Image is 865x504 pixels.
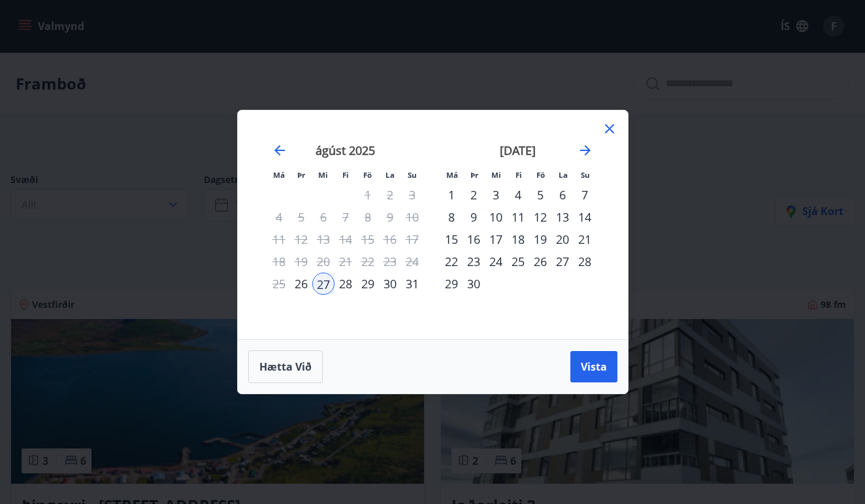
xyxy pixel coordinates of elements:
td: Choose þriðjudagur, 16. september 2025 as your check-out date. It’s available. [463,228,485,250]
strong: ágúst 2025 [316,143,375,158]
td: Not available. föstudagur, 15. ágúst 2025 [357,228,379,250]
td: Not available. sunnudagur, 17. ágúst 2025 [401,228,423,250]
td: Choose fimmtudagur, 25. september 2025 as your check-out date. It’s available. [507,250,529,273]
div: 11 [507,206,529,228]
td: Not available. sunnudagur, 10. ágúst 2025 [401,206,423,228]
div: 29 [357,273,379,295]
div: 31 [401,273,423,295]
td: Choose miðvikudagur, 3. september 2025 as your check-out date. It’s available. [485,184,507,206]
div: 7 [574,184,596,206]
span: Vista [581,360,607,374]
div: 25 [507,250,529,273]
td: Choose föstudagur, 26. september 2025 as your check-out date. It’s available. [529,250,551,273]
div: 26 [290,273,312,295]
td: Choose fimmtudagur, 4. september 2025 as your check-out date. It’s available. [507,184,529,206]
td: Choose fimmtudagur, 28. ágúst 2025 as your check-out date. It’s available. [335,273,357,295]
td: Choose þriðjudagur, 9. september 2025 as your check-out date. It’s available. [463,206,485,228]
div: Move forward to switch to the next month. [578,143,593,158]
div: 18 [507,228,529,250]
td: Not available. sunnudagur, 24. ágúst 2025 [401,250,423,273]
div: 15 [440,228,463,250]
td: Not available. laugardagur, 9. ágúst 2025 [379,206,401,228]
div: 29 [440,273,463,295]
div: Calendar [253,126,612,324]
div: 21 [574,228,596,250]
td: Selected as start date. miðvikudagur, 27. ágúst 2025 [312,273,335,295]
div: 24 [485,250,507,273]
button: Hætta við [248,350,323,383]
td: Choose sunnudagur, 14. september 2025 as your check-out date. It’s available. [574,206,596,228]
div: 20 [551,228,574,250]
small: Fi [515,170,522,180]
td: Not available. miðvikudagur, 20. ágúst 2025 [312,250,335,273]
div: 30 [379,273,401,295]
small: Mi [318,170,328,180]
td: Not available. mánudagur, 25. ágúst 2025 [268,273,290,295]
td: Not available. fimmtudagur, 7. ágúst 2025 [335,206,357,228]
td: Not available. laugardagur, 2. ágúst 2025 [379,184,401,206]
td: Choose miðvikudagur, 10. september 2025 as your check-out date. It’s available. [485,206,507,228]
td: Choose föstudagur, 19. september 2025 as your check-out date. It’s available. [529,228,551,250]
div: 9 [463,206,485,228]
div: 2 [463,184,485,206]
td: Choose sunnudagur, 28. september 2025 as your check-out date. It’s available. [574,250,596,273]
td: Choose laugardagur, 13. september 2025 as your check-out date. It’s available. [551,206,574,228]
div: 5 [529,184,551,206]
div: 27 [551,250,574,273]
td: Choose sunnudagur, 7. september 2025 as your check-out date. It’s available. [574,184,596,206]
td: Choose miðvikudagur, 17. september 2025 as your check-out date. It’s available. [485,228,507,250]
strong: [DATE] [500,143,536,158]
div: 14 [574,206,596,228]
td: Choose föstudagur, 12. september 2025 as your check-out date. It’s available. [529,206,551,228]
td: Not available. þriðjudagur, 12. ágúst 2025 [290,228,312,250]
div: 30 [463,273,485,295]
small: La [385,170,395,180]
small: Mi [491,170,501,180]
div: 28 [335,273,357,295]
small: Þr [470,170,478,180]
div: 6 [551,184,574,206]
small: Má [446,170,458,180]
td: Choose laugardagur, 27. september 2025 as your check-out date. It’s available. [551,250,574,273]
td: Not available. föstudagur, 1. ágúst 2025 [357,184,379,206]
td: Not available. miðvikudagur, 6. ágúst 2025 [312,206,335,228]
td: Not available. fimmtudagur, 21. ágúst 2025 [335,250,357,273]
div: 16 [463,228,485,250]
td: Choose mánudagur, 29. september 2025 as your check-out date. It’s available. [440,273,463,295]
td: Not available. þriðjudagur, 19. ágúst 2025 [290,250,312,273]
div: 8 [440,206,463,228]
small: Fö [536,170,545,180]
td: Not available. föstudagur, 8. ágúst 2025 [357,206,379,228]
td: Not available. mánudagur, 4. ágúst 2025 [268,206,290,228]
button: Vista [570,351,617,382]
div: 23 [463,250,485,273]
div: 17 [485,228,507,250]
small: Fö [363,170,372,180]
td: Choose laugardagur, 6. september 2025 as your check-out date. It’s available. [551,184,574,206]
td: Choose fimmtudagur, 11. september 2025 as your check-out date. It’s available. [507,206,529,228]
td: Choose laugardagur, 30. ágúst 2025 as your check-out date. It’s available. [379,273,401,295]
td: Choose mánudagur, 1. september 2025 as your check-out date. It’s available. [440,184,463,206]
small: Þr [297,170,305,180]
td: Choose þriðjudagur, 26. ágúst 2025 as your check-out date. It’s available. [290,273,312,295]
td: Not available. laugardagur, 23. ágúst 2025 [379,250,401,273]
div: 28 [574,250,596,273]
small: Fi [342,170,349,180]
small: La [559,170,568,180]
td: Not available. mánudagur, 11. ágúst 2025 [268,228,290,250]
td: Choose föstudagur, 29. ágúst 2025 as your check-out date. It’s available. [357,273,379,295]
td: Not available. mánudagur, 18. ágúst 2025 [268,250,290,273]
div: 3 [485,184,507,206]
td: Choose miðvikudagur, 24. september 2025 as your check-out date. It’s available. [485,250,507,273]
td: Choose sunnudagur, 21. september 2025 as your check-out date. It’s available. [574,228,596,250]
td: Choose þriðjudagur, 30. september 2025 as your check-out date. It’s available. [463,273,485,295]
td: Not available. föstudagur, 22. ágúst 2025 [357,250,379,273]
td: Not available. þriðjudagur, 5. ágúst 2025 [290,206,312,228]
td: Choose þriðjudagur, 23. september 2025 as your check-out date. It’s available. [463,250,485,273]
div: 27 [312,273,335,295]
div: 10 [485,206,507,228]
div: Move backward to switch to the previous month. [272,143,287,158]
div: 22 [440,250,463,273]
div: 13 [551,206,574,228]
small: Su [408,170,417,180]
